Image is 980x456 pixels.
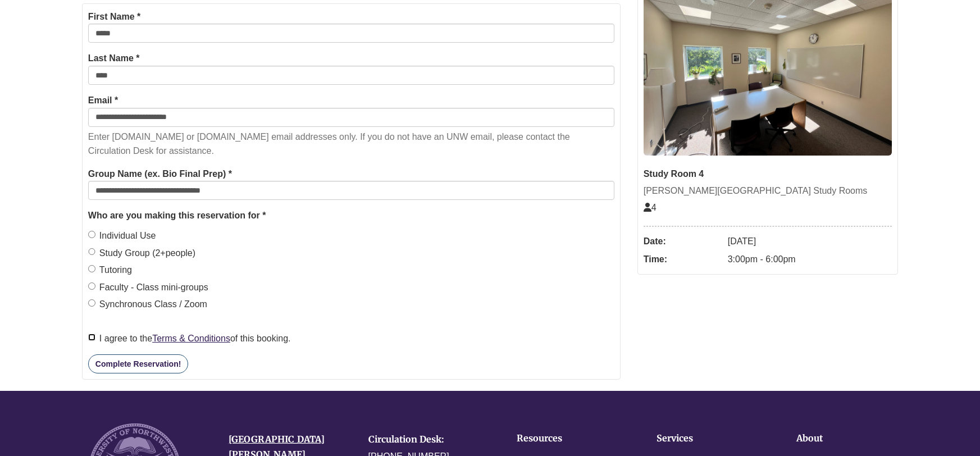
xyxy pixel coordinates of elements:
[88,282,95,290] input: Faculty - Class mini-groups
[728,232,892,250] dd: [DATE]
[88,299,95,307] input: Synchronous Class / Zoom
[644,250,722,268] dt: Time:
[88,331,291,346] label: I agree to the of this booking.
[88,248,95,256] input: Study Group (2+people)
[88,167,232,181] label: Group Name (ex. Bio Final Prep) *
[88,229,156,243] label: Individual Use
[88,263,132,277] label: Tutoring
[88,334,95,341] input: I agree to theTerms & Conditionsof this booking.
[368,435,491,445] h4: Circulation Desk:
[88,130,614,158] p: Enter [DOMAIN_NAME] or [DOMAIN_NAME] email addresses only. If you do not have an UNW email, pleas...
[88,280,208,295] label: Faculty - Class mini-groups
[644,203,657,212] span: The capacity of this space
[88,297,207,312] label: Synchronous Class / Zoom
[644,184,892,198] div: [PERSON_NAME][GEOGRAPHIC_DATA] Study Rooms
[88,265,95,272] input: Tutoring
[728,250,892,268] dd: 3:00pm - 6:00pm
[229,434,325,445] a: [GEOGRAPHIC_DATA]
[796,434,901,444] h4: About
[88,246,195,261] label: Study Group (2+people)
[88,51,140,66] label: Last Name *
[152,334,230,343] a: Terms & Conditions
[88,208,614,223] legend: Who are you making this reservation for *
[88,93,118,108] label: Email *
[88,354,188,373] button: Complete Reservation!
[517,434,622,444] h4: Resources
[88,231,95,238] input: Individual Use
[644,232,722,250] dt: Date:
[644,167,892,181] div: Study Room 4
[88,10,140,24] label: First Name *
[657,434,762,444] h4: Services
